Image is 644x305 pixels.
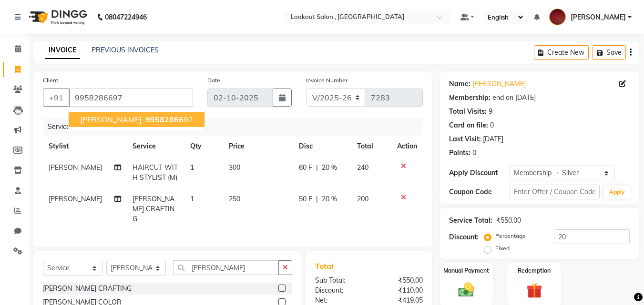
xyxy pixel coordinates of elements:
button: Apply [603,185,631,199]
span: | [316,163,318,173]
span: [PERSON_NAME] [571,12,626,22]
span: 50 F [299,194,312,204]
div: Last Visit: [449,134,481,144]
span: 300 [229,163,240,172]
th: Disc [293,136,351,157]
div: Apply Discount [449,168,509,178]
input: Enter Offer / Coupon Code [510,185,600,199]
label: Date [207,76,220,85]
div: Card on file: [449,120,488,130]
div: Services [44,118,430,136]
div: ₹550.00 [369,275,430,285]
ngb-highlight: 97 [143,115,193,124]
span: [PERSON_NAME] CRAFTING [133,195,174,223]
span: Total [315,261,337,271]
a: PREVIOUS INVOICES [92,46,159,54]
div: [PERSON_NAME] CRAFTING [43,284,132,294]
div: Name: [449,79,470,89]
span: 20 % [322,163,337,173]
input: Search by Name/Mobile/Email/Code [69,89,193,107]
div: [DATE] [483,134,503,144]
div: Discount: [308,285,369,295]
span: 99582866 [145,115,184,124]
span: 200 [357,195,368,203]
span: [PERSON_NAME] [49,163,102,172]
label: Redemption [518,266,551,275]
img: _gift.svg [521,281,547,300]
button: Save [593,45,626,60]
label: Percentage [495,232,526,240]
label: Client [43,76,58,85]
button: +91 [43,89,70,107]
th: Service [127,136,184,157]
b: 08047224946 [105,4,147,30]
input: Search or Scan [173,260,279,275]
span: [PERSON_NAME] [80,115,142,124]
div: 0 [472,148,476,158]
span: 1 [190,195,194,203]
span: HAIRCUT WITH STYLIST (M) [133,163,178,182]
span: 1 [190,163,194,172]
div: Service Total: [449,216,492,226]
a: [PERSON_NAME] [472,79,526,89]
img: KRISHNA SHAH [549,9,566,25]
label: Invoice Number [306,76,348,85]
label: Manual Payment [443,266,489,275]
img: logo [24,4,90,30]
div: Membership: [449,93,491,103]
th: Action [391,136,423,157]
th: Stylist [43,136,127,157]
span: 250 [229,195,240,203]
div: Sub Total: [308,275,369,285]
label: Fixed [495,244,510,253]
th: Qty [184,136,223,157]
span: 240 [357,163,368,172]
a: INVOICE [45,42,80,59]
div: Coupon Code [449,187,509,197]
button: Create New [534,45,589,60]
div: ₹110.00 [369,285,430,295]
span: [PERSON_NAME] [49,195,102,203]
div: 0 [490,120,494,130]
div: end on [DATE] [492,93,536,103]
span: 60 F [299,163,312,173]
th: Total [351,136,391,157]
div: Discount: [449,232,479,242]
div: 9 [489,107,492,117]
div: Points: [449,148,470,158]
span: | [316,194,318,204]
span: 20 % [322,194,337,204]
img: _cash.svg [453,281,479,299]
div: Total Visits: [449,107,487,117]
div: ₹550.00 [496,216,521,226]
th: Price [223,136,293,157]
